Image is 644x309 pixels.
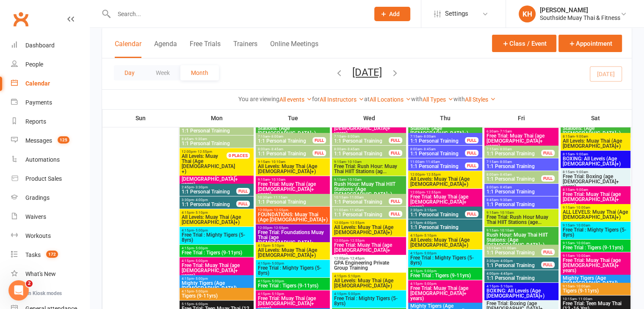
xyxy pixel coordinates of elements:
[257,199,328,204] span: 1:1 Personal Training
[575,241,590,245] span: - 10:00am
[499,272,513,276] span: - 4:45pm
[562,210,629,220] span: ALL LEVELS: Muay Thai (Age [DEMOGRAPHIC_DATA]+)
[422,135,436,138] span: - 8:00am
[370,96,411,103] a: All Locations
[346,160,362,164] span: - 10:10am
[575,206,590,210] span: - 10:00am
[575,135,588,138] span: - 9:00am
[257,292,328,296] span: 4:15pm
[577,297,592,301] span: - 11:00am
[424,160,440,164] span: - 11:45am
[181,171,252,187] span: Free Trial: Muay Thai (age [DEMOGRAPHIC_DATA]+ years)
[465,211,478,217] div: FULL
[348,196,364,199] span: - 11:00am
[499,284,513,288] span: - 5:10pm
[25,80,50,87] div: Calendar
[11,188,89,207] a: Gradings
[562,135,629,138] span: 8:15am
[410,177,481,187] span: All Levels: Muay Thai (Age [DEMOGRAPHIC_DATA]+)
[25,137,52,144] div: Messages
[410,194,481,210] span: Free Trial: Muay Thai (age [DEMOGRAPHIC_DATA]+ years)
[346,135,359,138] span: - 8:00am
[498,147,512,151] span: - 8:00am
[410,234,481,237] span: 4:15pm
[194,185,208,189] span: - 3:30pm
[348,239,365,243] span: - 12:55pm
[25,251,41,258] div: Tasks
[238,96,279,102] strong: You are viewing
[11,55,89,74] a: People
[194,290,208,293] span: - 5:00pm
[10,8,31,30] a: Clubworx
[257,283,328,288] span: Free Trial : Tigers (9-11yrs)
[181,281,252,291] span: Mighty Tigers (Age [DEMOGRAPHIC_DATA])
[346,178,362,182] span: - 10:10am
[181,293,252,298] span: Tigers (9-11yrs)
[410,237,481,248] span: All Levels: Muay Thai (Age [DEMOGRAPHIC_DATA]+)
[486,198,557,202] span: 8:45am
[486,164,557,169] span: 1:1 Personal Training
[111,8,363,20] input: Search...
[389,137,402,143] div: FULL
[410,164,465,169] span: 1:1 Personal Training
[410,151,465,156] span: 1:1 Personal Training
[11,246,89,265] a: Tasks 172
[190,40,221,58] button: Free Trials
[562,121,629,136] span: Rush Hour: Muay Thai HIIT Stations: (Age [DEMOGRAPHIC_DATA]+)
[407,109,484,127] th: Thu
[562,174,629,189] span: Free Trial: Boxing (age [DEMOGRAPHIC_DATA]+ years)
[257,226,328,230] span: 12:00pm
[410,212,465,217] span: 1:1 Personal Training
[575,254,590,258] span: - 10:00am
[11,131,89,150] a: Messages 125
[181,259,252,263] span: 4:15pm
[236,188,250,194] div: FULL
[410,255,481,265] span: Free Trial : Mighty Tigers (5-8yrs)
[194,198,208,202] span: - 4:00pm
[352,66,382,78] button: [DATE]
[486,276,557,281] span: 1:1 Personal Training
[270,135,283,138] span: - 8:00am
[486,259,542,263] span: 3:30pm
[541,150,555,156] div: FULL
[562,245,629,250] span: Free Trial : Tigers (9-11yrs)
[257,244,328,248] span: 4:15pm
[25,270,56,277] div: What's New
[11,265,89,284] a: What's New
[562,156,629,166] span: BOXING: All Levels (Age [DEMOGRAPHIC_DATA]+)
[181,232,252,243] span: Free Trial : Mighty Tigers (5-8yrs)
[181,302,252,306] span: 5:15pm
[410,147,465,151] span: 8:00am
[194,302,208,306] span: - 6:00pm
[562,227,629,237] span: Free Trial : Mighty Tigers (5-8yrs)
[272,196,287,199] span: - 11:15am
[270,292,284,296] span: - 5:10pm
[257,151,313,156] span: 1:1 Personal Training
[562,170,629,174] span: 8:15am
[575,223,590,227] span: - 10:00am
[334,208,389,212] span: 11:00am
[272,208,288,212] span: - 12:55pm
[334,196,389,199] span: 10:15am
[272,226,288,230] span: - 12:55pm
[255,109,331,127] th: Tue
[11,112,89,131] a: Reports
[334,243,404,258] span: Free Trial: Muay Thai (age [DEMOGRAPHIC_DATA]+ years)
[389,11,400,17] span: Add
[270,244,284,248] span: - 5:10pm
[562,223,629,227] span: 9:15am
[445,4,468,23] span: Settings
[181,246,252,250] span: 4:15pm
[257,212,328,222] span: FOUNDATIONS: Muay Thai (Age [DEMOGRAPHIC_DATA]+)
[486,284,557,288] span: 4:15pm
[257,208,328,212] span: 12:00pm
[257,262,328,265] span: 4:15pm
[25,61,43,68] div: People
[465,96,496,103] a: All Styles
[179,109,255,127] th: Mon
[233,40,257,58] button: Trainers
[423,96,453,103] a: All Types
[562,258,629,273] span: Free Trial: Muay Thai (age [DEMOGRAPHIC_DATA]+ years)
[562,206,629,210] span: 9:15am
[257,121,328,136] span: Rush Hour: Muay Thai HIIT Stations: (Age [DEMOGRAPHIC_DATA]+)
